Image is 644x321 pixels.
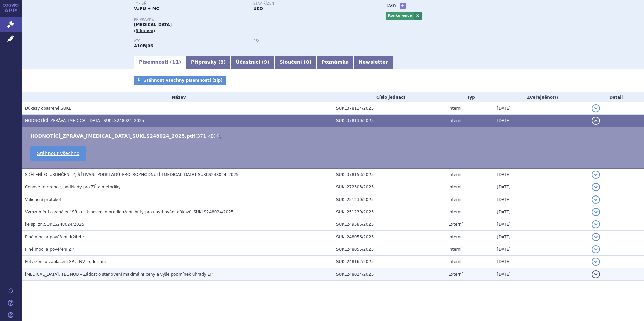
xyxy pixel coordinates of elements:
[448,210,461,214] span: Interní
[333,231,445,243] td: SUKL248056/2025
[493,218,588,231] td: [DATE]
[306,59,309,65] span: 0
[493,193,588,206] td: [DATE]
[134,39,247,43] p: ATC:
[448,106,461,111] span: Interní
[333,206,445,218] td: SUKL251239/2025
[134,56,186,69] a: Písemnosti (11)
[493,92,588,102] th: Zveřejněno
[30,146,86,161] a: Stáhnout všechno
[197,133,214,139] span: 371 kB
[493,181,588,193] td: [DATE]
[25,118,144,123] span: HODNOTÍCÍ_ZPRÁVA_RYBELSUS_SUKLS248024_2025
[25,185,121,189] span: Cenové reference, podklady pro ZÚ a metodiky
[216,133,221,139] a: 🔍
[333,193,445,206] td: SUKL251230/2025
[592,245,600,253] button: detail
[448,197,461,202] span: Interní
[386,2,397,10] h3: Tagy
[186,56,231,69] a: Přípravky (3)
[333,181,445,193] td: SUKL272303/2025
[493,256,588,268] td: [DATE]
[333,115,445,127] td: SUKL378130/2025
[25,210,233,214] span: Vyrozumění o zahájení SŘ_a_ Usnesení o prodloužení lhůty pro navrhování důkazů_SUKLS248024/2025
[493,231,588,243] td: [DATE]
[143,78,223,83] span: Stáhnout všechny písemnosti (zip)
[493,243,588,256] td: [DATE]
[592,183,600,191] button: detail
[448,172,461,177] span: Interní
[553,95,558,100] abbr: (?)
[30,133,637,139] li: ( )
[172,59,179,65] span: 11
[592,220,600,228] button: detail
[134,17,373,22] p: Přípravky:
[333,256,445,268] td: SUKL248162/2025
[25,172,239,177] span: SDĚLENÍ_O_UKONČENÍ_ZJIŠŤOVÁNÍ_PODKLADŮ_PRO_ROZHODNUTÍ_RYBELSUS_SUKLS248024_2025
[134,76,226,85] a: Stáhnout všechny písemnosti (zip)
[592,233,600,241] button: detail
[25,259,106,264] span: Potvrzení o zaplacení SP a NV - odeslání
[588,92,644,102] th: Detail
[25,222,84,227] span: ke sp. zn.SUKLS248024/2025
[333,268,445,281] td: SUKL248024/2025
[354,56,393,69] a: Newsletter
[333,168,445,181] td: SUKL378153/2025
[134,6,159,11] strong: VaPÚ + MC
[231,56,274,69] a: Účastníci (9)
[445,92,493,102] th: Typ
[448,185,461,189] span: Interní
[134,44,153,48] strong: SEMAGLUTID
[493,115,588,127] td: [DATE]
[253,39,366,43] p: RS:
[30,133,195,139] a: HODNOTÍCÍ_ZPRÁVA_[MEDICAL_DATA]_SUKLS248024_2025.pdf
[333,243,445,256] td: SUKL248055/2025
[220,59,224,65] span: 3
[448,247,461,252] span: Interní
[386,12,414,20] a: Konkurence
[333,102,445,115] td: SUKL378114/2025
[493,168,588,181] td: [DATE]
[25,235,84,239] span: Plné moci a pověření držitele
[448,235,461,239] span: Interní
[448,222,462,227] span: Externí
[592,258,600,266] button: detail
[448,118,461,123] span: Interní
[448,272,462,277] span: Externí
[275,56,316,69] a: Sloučení (0)
[253,6,263,11] strong: UKO
[134,2,247,6] p: Typ SŘ:
[333,218,445,231] td: SUKL249585/2025
[333,92,445,102] th: Číslo jednací
[134,22,172,27] span: [MEDICAL_DATA]
[493,206,588,218] td: [DATE]
[25,106,71,111] span: Důkazy opatřené SÚKL
[592,171,600,179] button: detail
[592,208,600,216] button: detail
[134,29,155,33] span: (3 balení)
[253,44,255,48] strong: -
[22,92,333,102] th: Název
[264,59,267,65] span: 9
[592,104,600,112] button: detail
[493,102,588,115] td: [DATE]
[25,247,74,252] span: Plné moci a pověření ZP
[493,268,588,281] td: [DATE]
[253,2,366,6] p: Stav řízení:
[592,195,600,204] button: detail
[400,3,406,9] a: +
[316,56,354,69] a: Poznámka
[592,270,600,278] button: detail
[592,117,600,125] button: detail
[25,272,213,277] span: RYBELSUS, TBL NOB - Žádost o stanovení maximální ceny a výše podmínek úhrady LP
[448,259,461,264] span: Interní
[25,197,61,202] span: Validační protokol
